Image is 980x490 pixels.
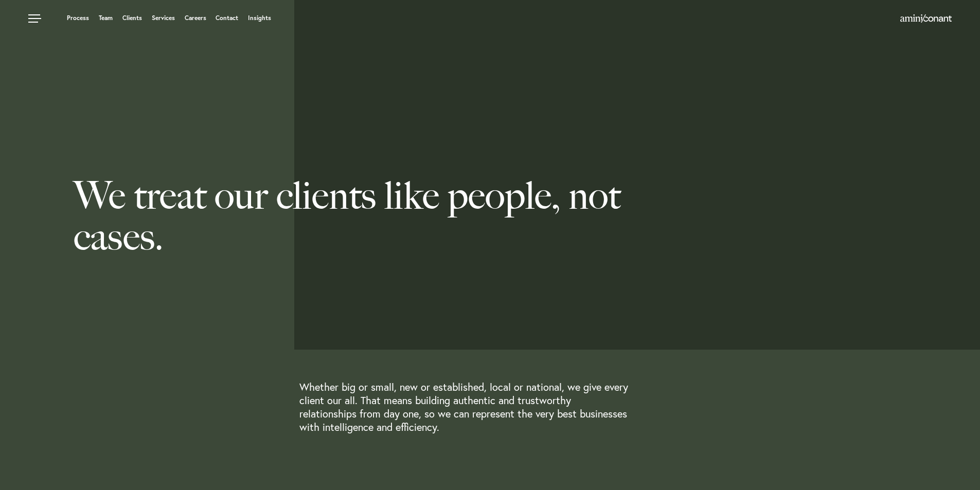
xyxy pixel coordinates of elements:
[99,15,113,21] a: Team
[67,15,89,21] a: Process
[152,15,175,21] a: Services
[248,15,271,21] a: Insights
[299,380,629,434] p: Whether big or small, new or established, local or national, we give every client our all. That m...
[216,15,238,21] a: Contact
[122,15,142,21] a: Clients
[185,15,206,21] a: Careers
[900,14,952,23] img: Amini & Conant
[900,15,952,23] a: Home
